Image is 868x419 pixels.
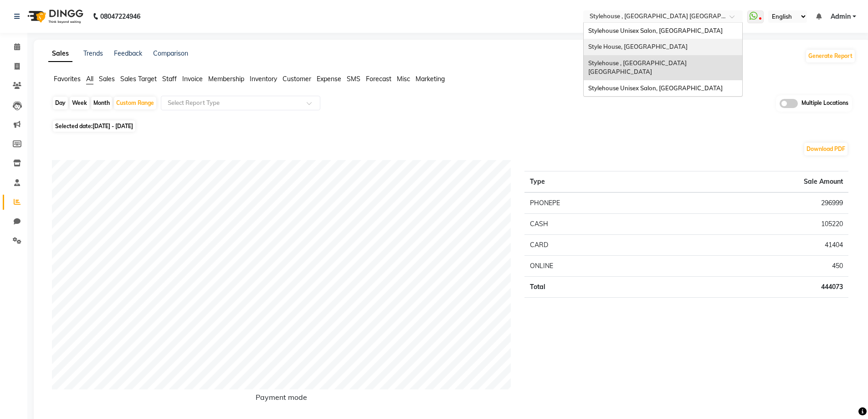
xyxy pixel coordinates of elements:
[120,75,157,83] span: Sales Target
[99,75,115,83] span: Sales
[162,75,177,83] span: Staff
[524,213,670,234] td: CASH
[524,255,670,276] td: ONLINE
[100,4,140,29] b: 08047224946
[114,49,142,57] a: Feedback
[524,171,670,192] th: Type
[397,75,410,83] span: Misc
[114,97,156,109] div: Custom Range
[804,143,847,155] button: Download PDF
[91,97,112,109] div: Month
[250,75,277,83] span: Inventory
[801,99,848,108] span: Multiple Locations
[347,75,360,83] span: SMS
[831,12,851,21] span: Admin
[583,22,743,97] ng-dropdown-panel: Options list
[23,4,86,29] img: logo
[282,75,311,83] span: Customer
[670,213,848,234] td: 105220
[48,46,72,62] a: Sales
[86,75,93,83] span: All
[670,276,848,297] td: 444073
[524,276,670,297] td: Total
[52,393,511,405] h6: Payment mode
[54,75,81,83] span: Favorites
[317,75,341,83] span: Expense
[53,97,68,109] div: Day
[670,192,848,214] td: 296999
[670,171,848,192] th: Sale Amount
[208,75,244,83] span: Membership
[588,84,723,92] span: Stylehouse Unisex Salon, [GEOGRAPHIC_DATA]
[92,123,133,129] span: [DATE] - [DATE]
[53,120,135,132] span: Selected date:
[670,234,848,255] td: 41404
[366,75,391,83] span: Forecast
[83,49,103,57] a: Trends
[524,192,670,214] td: PHONEPE
[416,75,445,83] span: Marketing
[524,234,670,255] td: CARD
[670,255,848,276] td: 450
[588,59,688,76] span: Stylehouse , [GEOGRAPHIC_DATA] [GEOGRAPHIC_DATA]
[588,27,723,34] span: Stylehouse Unisex Salon, [GEOGRAPHIC_DATA]
[588,43,688,50] span: Style House, [GEOGRAPHIC_DATA]
[182,75,203,83] span: Invoice
[153,49,188,57] a: Comparison
[70,97,89,109] div: Week
[806,50,855,62] button: Generate Report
